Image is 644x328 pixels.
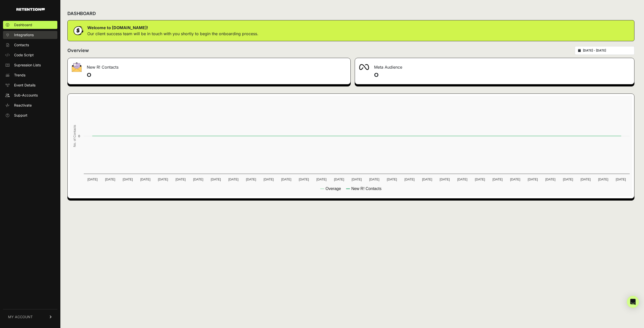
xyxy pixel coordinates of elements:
span: Dashboard [14,22,32,27]
h2: Overview [67,47,89,54]
text: [DATE] [510,177,520,181]
text: [DATE] [246,177,256,181]
text: [DATE] [440,177,450,181]
text: [DATE] [616,177,626,181]
text: [DATE] [228,177,238,181]
span: Code Script [14,53,34,58]
text: [DATE] [193,177,203,181]
text: [DATE] [264,177,274,181]
text: 0 [78,134,80,138]
span: Support [14,113,27,118]
a: MY ACCOUNT [3,309,57,324]
span: Integrations [14,32,34,37]
text: New R! Contacts [351,186,381,191]
text: [DATE] [598,177,608,181]
text: [DATE] [316,177,327,181]
span: Contacts [14,42,29,48]
span: Reactivate [14,103,32,108]
strong: Welcome to [DOMAIN_NAME]! [87,25,148,30]
text: No. of Contacts [73,125,76,147]
text: [DATE] [281,177,291,181]
span: Event Details [14,83,35,88]
text: [DATE] [158,177,168,181]
text: [DATE] [422,177,432,181]
text: [DATE] [405,177,415,181]
a: Sub-Accounts [3,91,57,99]
span: Trends [14,73,25,78]
a: Support [3,111,57,119]
div: New R! Contacts [68,58,350,73]
div: Open Intercom Messenger [627,296,639,308]
text: [DATE] [299,177,309,181]
img: dollar-coin-05c43ed7efb7bc0c12610022525b4bbbb207c7efeef5aecc26f025e68dcafac9.png [72,24,84,37]
text: [DATE] [105,177,115,181]
img: fa-meta-2f981b61bb99beabf952f7030308934f19ce035c18b003e963880cc3fabeebb7.png [359,64,369,70]
text: [DATE] [475,177,485,181]
text: [DATE] [334,177,344,181]
text: [DATE] [352,177,362,181]
a: Integrations [3,31,57,39]
text: Overage [326,186,341,191]
text: [DATE] [457,177,467,181]
span: Supression Lists [14,63,41,68]
span: MY ACCOUNT [8,314,33,319]
a: Trends [3,71,57,79]
a: Code Script [3,51,57,59]
text: [DATE] [123,177,133,181]
text: [DATE] [176,177,186,181]
text: [DATE] [140,177,150,181]
text: [DATE] [563,177,573,181]
p: Our client success team will be in touch with you shortly to begin the onboarding process. [87,31,258,37]
text: [DATE] [493,177,503,181]
h4: 0 [374,71,630,79]
text: [DATE] [369,177,379,181]
text: [DATE] [88,177,98,181]
text: [DATE] [387,177,397,181]
a: Supression Lists [3,61,57,69]
text: [DATE] [211,177,221,181]
a: Contacts [3,41,57,49]
text: [DATE] [528,177,538,181]
a: Reactivate [3,101,57,109]
h4: 0 [87,71,346,79]
div: Meta Audience [355,58,634,73]
img: Retention.com [16,8,45,11]
h2: DASHBOARD [67,10,96,17]
a: Dashboard [3,21,57,29]
text: [DATE] [545,177,555,181]
text: [DATE] [581,177,591,181]
span: Sub-Accounts [14,93,38,98]
a: Event Details [3,81,57,89]
img: fa-envelope-19ae18322b30453b285274b1b8af3d052b27d846a4fbe8435d1a52b978f639a2.png [72,62,82,72]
